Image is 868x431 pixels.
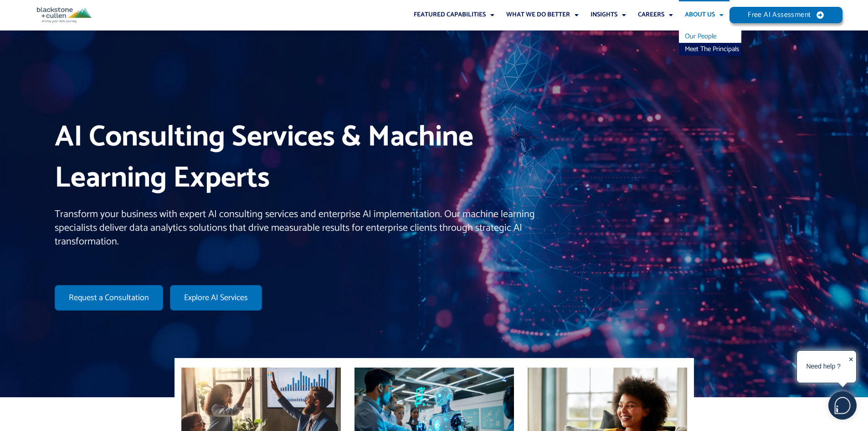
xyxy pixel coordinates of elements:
span: Explore AI Services [184,294,248,302]
a: Free AI Assessment [729,7,842,23]
span: Free AI Assessment [748,11,811,19]
p: Transform your business with expert AI consulting services and enterprise AI implementation. Our ... [55,208,553,249]
div: Need help ? [798,352,848,381]
img: users%2F5SSOSaKfQqXq3cFEnIZRYMEs4ra2%2Fmedia%2Fimages%2F-Bulle%20blanche%20sans%20fond%20%2B%20ma... [829,392,856,419]
a: Meet The Principals [679,43,741,56]
h1: AI Consulting Services & Machine Learning Experts [55,117,553,199]
ul: About Us [679,30,741,56]
a: Explore AI Services [170,285,262,311]
a: Request a Consultation [55,285,163,311]
div: ✕ [848,353,854,381]
span: Request a Consultation [69,294,149,302]
a: Our People [679,30,741,43]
